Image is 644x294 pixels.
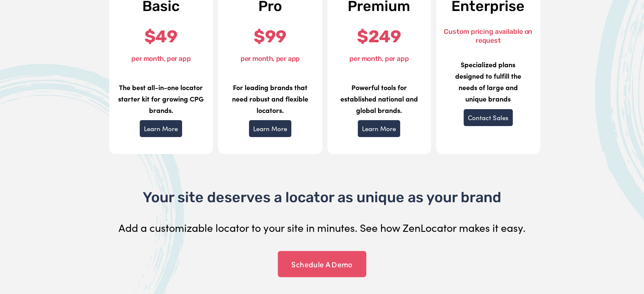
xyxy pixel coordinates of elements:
[140,120,182,137] a: Learn More
[118,82,204,115] strong: The best all-in-one locator starter kit for growing CPG brands.
[464,109,513,126] a: Contact Sales
[358,120,400,137] a: Learn More
[349,55,409,63] font: per month, per app
[111,219,533,237] p: Add a customizable locator to your site in minutes. See how ZenLocator makes it easy.
[232,82,308,115] strong: For leading brands that need robust and flexible locators.
[340,82,418,115] strong: Powerful tools for established national and global brands.
[143,189,501,206] span: Your site deserves a locator as unique as your brand
[444,27,532,44] font: Custom pricing available on request
[131,55,191,63] font: per month, per app
[144,27,178,47] strong: $49
[357,27,401,47] strong: $249
[254,27,287,47] strong: $99
[278,251,366,277] a: Schedule A Demo
[240,55,300,63] font: per month, per app
[455,60,521,104] strong: Specialized plans designed to fulfill the needs of large and unique brands
[249,120,291,137] a: Learn More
